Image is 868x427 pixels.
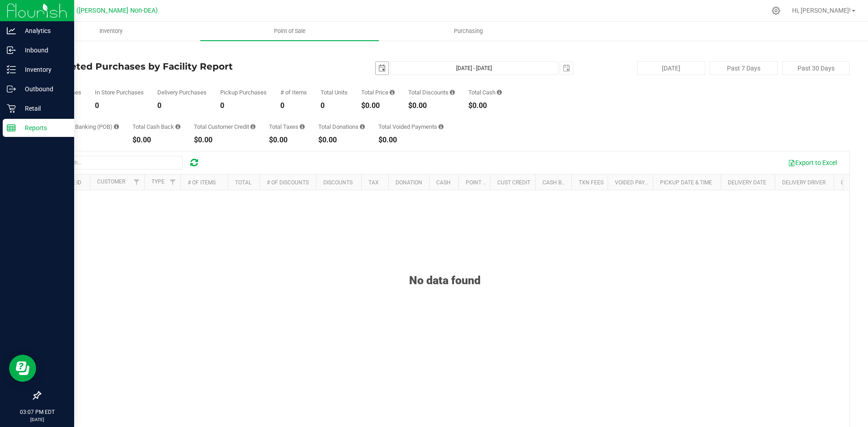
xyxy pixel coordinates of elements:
[710,61,778,75] button: Past 7 Days
[40,136,119,144] div: $0.00
[7,84,16,94] inline-svg: Outbound
[16,25,70,36] p: Analytics
[280,89,307,95] div: # of Items
[378,136,443,144] div: $0.00
[361,89,395,95] div: Total Price
[7,104,16,113] inline-svg: Retail
[497,89,502,95] i: Sum of the successful, non-voided cash payment transactions for all purchases in the date range. ...
[560,62,573,75] span: select
[450,89,455,95] i: Sum of the discount values applied to the all purchases in the date range.
[321,89,348,95] div: Total Units
[87,27,135,35] span: Inventory
[200,22,379,41] a: Point of Sale
[114,124,119,130] i: Sum of the successful, non-voided point-of-banking payment transactions, both via payment termina...
[22,22,200,41] a: Inventory
[442,27,495,35] span: Purchasing
[792,7,851,14] span: Hi, [PERSON_NAME]!
[660,179,712,186] a: Pickup Date & Time
[97,178,125,185] a: Customer
[361,102,395,109] div: $0.00
[47,156,183,169] input: Search...
[615,179,660,186] a: Voided Payment
[728,179,766,186] a: Delivery Date
[579,179,604,186] a: Txn Fees
[468,102,502,109] div: $0.00
[396,179,422,186] a: Donation
[770,6,782,15] div: Manage settings
[542,179,572,186] a: Cash Back
[318,136,365,144] div: $0.00
[466,179,530,186] a: Point of Banking (POB)
[9,355,36,382] iframe: Resource center
[439,124,443,130] i: Sum of all voided payment transaction amounts, excluding tips and transaction fees, for all purch...
[269,124,305,130] div: Total Taxes
[300,124,305,130] i: Sum of the total taxes for all purchases in the date range.
[4,416,70,423] p: [DATE]
[151,178,165,185] a: Type
[408,102,455,109] div: $0.00
[468,89,502,95] div: Total Cash
[782,155,843,170] button: Export to Excel
[132,136,180,144] div: $0.00
[132,124,180,130] div: Total Cash Back
[194,136,255,144] div: $0.00
[267,179,309,186] a: # of Discounts
[497,179,530,186] a: Cust Credit
[7,46,16,55] inline-svg: Inbound
[368,179,379,186] a: Tax
[323,179,353,186] a: Discounts
[175,124,180,130] i: Sum of the cash-back amounts from rounded-up electronic payments for all purchases in the date ra...
[40,61,310,71] h4: Completed Purchases by Facility Report
[220,102,267,109] div: 0
[194,124,255,130] div: Total Customer Credit
[390,89,395,95] i: Sum of the total prices of all purchases in the date range.
[95,89,144,95] div: In Store Purchases
[7,65,16,74] inline-svg: Inventory
[7,26,16,35] inline-svg: Analytics
[220,89,267,95] div: Pickup Purchases
[318,124,365,130] div: Total Donations
[436,179,451,186] a: Cash
[408,89,455,95] div: Total Discounts
[40,251,849,287] div: No data found
[16,84,70,94] p: Outbound
[165,174,180,190] a: Filter
[235,179,251,186] a: Total
[360,124,365,130] i: Sum of all round-up-to-next-dollar total price adjustments for all purchases in the date range.
[262,27,318,35] span: Point of Sale
[16,122,70,133] p: Reports
[637,61,705,75] button: [DATE]
[782,179,826,186] a: Delivery Driver
[27,7,158,14] span: PNW.24-Roswell ([PERSON_NAME] Non-DEA)
[16,64,70,75] p: Inventory
[16,45,70,56] p: Inbound
[16,103,70,114] p: Retail
[379,22,557,41] a: Purchasing
[129,174,144,190] a: Filter
[782,61,850,75] button: Past 30 Days
[378,124,443,130] div: Total Voided Payments
[321,102,348,109] div: 0
[157,102,207,109] div: 0
[40,124,119,130] div: Total Point of Banking (POB)
[376,62,388,75] span: select
[250,124,255,130] i: Sum of the successful, non-voided payments using account credit for all purchases in the date range.
[157,89,207,95] div: Delivery Purchases
[269,136,305,144] div: $0.00
[280,102,307,109] div: 0
[188,179,216,186] a: # of Items
[95,102,144,109] div: 0
[4,408,70,416] p: 03:07 PM EDT
[7,123,16,132] inline-svg: Reports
